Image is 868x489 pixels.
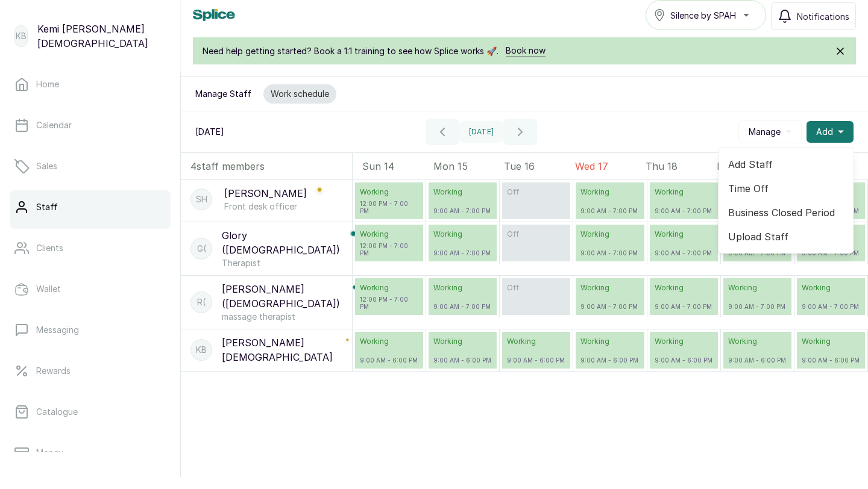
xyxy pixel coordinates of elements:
[771,2,856,30] button: Notifications
[655,337,713,346] p: Working
[646,159,717,173] p: Thu 18
[655,187,713,197] p: Working
[360,337,418,346] p: Working
[10,313,171,347] a: Messaging
[36,160,57,172] p: Sales
[797,10,849,23] span: Notifications
[580,229,639,239] p: Working
[433,283,492,293] p: Working
[203,45,498,57] span: Need help getting started? Book a 1:1 training to see how Splice works 🚀.
[507,229,565,239] p: off
[506,45,546,57] a: Book now
[580,249,639,257] p: 9:00 AM - 7:00 PM
[580,357,639,364] p: 9:00 AM - 6:00 PM
[728,181,844,196] span: Time Off
[433,357,492,364] p: 9:00 AM - 6:00 PM
[738,120,802,143] button: Manage
[263,84,336,104] button: Work schedule
[188,84,259,104] button: Manage Staff
[10,272,171,306] a: Wallet
[36,119,72,131] p: Calendar
[433,303,492,310] p: 9:00 AM - 7:00 PM
[360,229,418,239] p: Working
[195,126,224,138] p: [DATE]
[670,9,736,22] span: Silence by SPAH
[10,108,171,142] a: Calendar
[655,207,713,214] p: 9:00 AM - 7:00 PM
[36,406,78,418] p: Catalogue
[580,283,639,293] p: Working
[655,283,713,293] p: Working
[36,447,63,459] p: Money
[728,205,844,220] span: Business Closed Period
[360,296,418,310] p: 12:00 PM - 7:00 PM
[507,283,565,293] p: off
[507,357,565,364] p: 9:00 AM - 6:00 PM
[728,337,787,346] p: Working
[16,30,27,42] p: KB
[36,78,59,90] p: Home
[197,296,206,308] p: R(
[222,282,344,311] p: [PERSON_NAME] ([DEMOGRAPHIC_DATA])
[433,249,492,257] p: 9:00 AM - 7:00 PM
[728,157,844,172] span: Add Staff
[222,228,342,257] p: Glory ([DEMOGRAPHIC_DATA])
[36,283,61,295] p: Wallet
[360,242,418,257] p: 12:00 PM - 7:00 PM
[728,303,787,310] p: 9:00 AM - 7:00 PM
[36,201,58,213] p: Staff
[507,337,565,346] p: Working
[10,67,171,101] a: Home
[802,337,860,346] p: Working
[360,200,418,214] p: 12:00 PM - 7:00 PM
[222,311,358,323] p: massage therapist
[728,357,787,364] p: 9:00 AM - 6:00 PM
[433,187,492,197] p: Working
[36,242,63,254] p: Clients
[36,365,71,377] p: Rewards
[222,335,337,364] p: [PERSON_NAME][DEMOGRAPHIC_DATA]
[433,229,492,239] p: Working
[575,159,646,173] p: Wed 17
[802,357,860,364] p: 9:00 AM - 6:00 PM
[802,283,860,293] p: Working
[504,159,575,173] p: Tue 16
[433,159,505,173] p: Mon 15
[655,357,713,364] p: 9:00 AM - 6:00 PM
[362,159,433,173] p: Sun 14
[816,126,833,138] span: Add
[580,187,639,197] p: Working
[433,337,492,346] p: Working
[655,303,713,310] p: 9:00 AM - 7:00 PM
[717,159,788,173] p: Fri 19
[655,249,713,257] p: 9:00 AM - 7:00 PM
[807,121,854,143] button: Add
[10,149,171,183] a: Sales
[10,395,171,429] a: Catalogue
[459,121,504,143] button: [DATE]
[719,148,854,254] div: Add
[728,229,844,244] span: Upload Staff
[360,283,418,293] p: Working
[360,187,418,197] p: Working
[10,231,171,265] a: Clients
[749,126,781,138] span: Manage
[10,354,171,388] a: Rewards
[728,283,787,293] p: Working
[37,22,166,51] p: Kemi [PERSON_NAME][DEMOGRAPHIC_DATA]
[580,303,639,310] p: 9:00 AM - 7:00 PM
[10,190,171,224] a: Staff
[190,159,265,173] p: 4 staff members
[360,357,418,364] p: 9:00 AM - 6:00 PM
[580,337,639,346] p: Working
[224,186,307,201] p: [PERSON_NAME]
[224,201,325,213] p: Front desk officer
[507,187,565,197] p: off
[197,243,206,255] p: G(
[10,436,171,470] a: Money
[580,207,639,214] p: 9:00 AM - 7:00 PM
[196,344,207,356] p: KB
[655,229,713,239] p: Working
[433,207,492,214] p: 9:00 AM - 7:00 PM
[222,257,358,269] p: Therapist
